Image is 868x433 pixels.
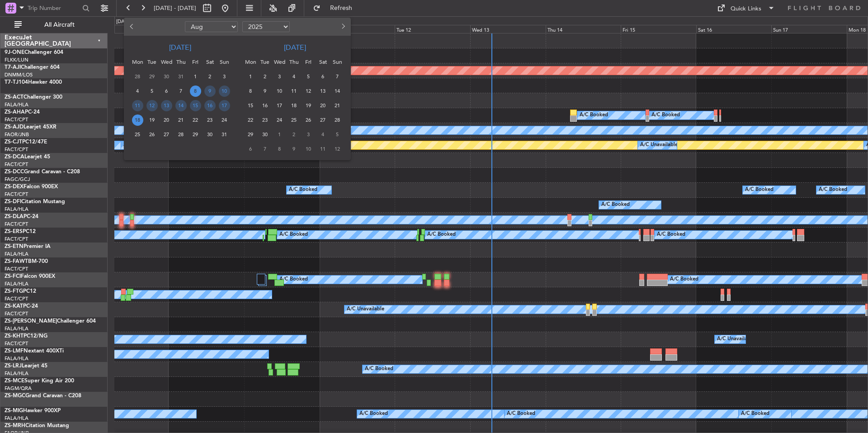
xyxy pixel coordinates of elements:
[161,114,172,126] span: 20
[288,71,300,82] span: 4
[159,127,174,142] div: 27-8-2025
[288,100,300,111] span: 18
[258,98,272,113] div: 16-9-2025
[287,84,301,98] div: 11-9-2025
[245,129,256,140] span: 29
[301,69,316,84] div: 5-9-2025
[245,86,256,97] span: 8
[272,84,287,98] div: 10-9-2025
[175,86,187,97] span: 7
[243,127,258,142] div: 29-9-2025
[174,98,188,113] div: 14-8-2025
[204,86,216,97] span: 9
[204,100,216,111] span: 16
[303,129,314,140] span: 3
[274,86,285,97] span: 10
[245,114,256,126] span: 22
[204,129,216,140] span: 30
[217,113,231,127] div: 24-8-2025
[146,129,158,140] span: 26
[287,55,301,69] div: Thu
[174,69,188,84] div: 31-7-2025
[303,71,314,82] span: 5
[317,86,329,97] span: 13
[146,100,158,111] span: 12
[330,69,344,84] div: 7-9-2025
[145,113,159,127] div: 19-8-2025
[316,55,330,69] div: Sat
[130,127,145,142] div: 25-8-2025
[259,86,271,97] span: 9
[332,100,343,111] span: 21
[219,86,230,97] span: 10
[288,143,300,155] span: 9
[188,84,203,98] div: 8-8-2025
[258,69,272,84] div: 2-9-2025
[243,142,258,156] div: 6-10-2025
[203,69,217,84] div: 2-8-2025
[132,100,143,111] span: 11
[159,113,174,127] div: 20-8-2025
[159,69,174,84] div: 30-7-2025
[219,129,230,140] span: 31
[288,86,300,97] span: 11
[301,84,316,98] div: 12-9-2025
[219,71,230,82] span: 3
[303,143,314,155] span: 10
[145,69,159,84] div: 29-7-2025
[190,86,201,97] span: 8
[243,55,258,69] div: Mon
[301,142,316,156] div: 10-10-2025
[190,71,201,82] span: 1
[204,114,216,126] span: 23
[274,71,285,82] span: 3
[243,113,258,127] div: 22-9-2025
[330,113,344,127] div: 28-9-2025
[175,129,187,140] span: 28
[287,142,301,156] div: 9-10-2025
[161,129,172,140] span: 27
[145,55,159,69] div: Tue
[132,86,143,97] span: 4
[159,55,174,69] div: Wed
[130,55,145,69] div: Mon
[188,113,203,127] div: 22-8-2025
[185,21,238,32] select: Select month
[243,69,258,84] div: 1-9-2025
[274,129,285,140] span: 1
[287,113,301,127] div: 25-9-2025
[258,84,272,98] div: 9-9-2025
[303,100,314,111] span: 19
[217,69,231,84] div: 3-8-2025
[330,98,344,113] div: 21-9-2025
[190,100,201,111] span: 15
[130,69,145,84] div: 28-7-2025
[188,69,203,84] div: 1-8-2025
[287,127,301,142] div: 2-10-2025
[287,98,301,113] div: 18-9-2025
[175,100,187,111] span: 14
[317,100,329,111] span: 20
[245,143,256,155] span: 6
[316,84,330,98] div: 13-9-2025
[316,113,330,127] div: 27-9-2025
[174,127,188,142] div: 28-8-2025
[316,69,330,84] div: 6-9-2025
[145,98,159,113] div: 12-8-2025
[190,114,201,126] span: 22
[203,84,217,98] div: 9-8-2025
[174,113,188,127] div: 21-8-2025
[203,113,217,127] div: 23-8-2025
[174,84,188,98] div: 7-8-2025
[219,100,230,111] span: 17
[301,127,316,142] div: 3-10-2025
[145,84,159,98] div: 5-8-2025
[130,84,145,98] div: 4-8-2025
[161,100,172,111] span: 13
[161,86,172,97] span: 6
[272,142,287,156] div: 8-10-2025
[146,86,158,97] span: 5
[258,55,272,69] div: Tue
[330,127,344,142] div: 5-10-2025
[258,142,272,156] div: 7-10-2025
